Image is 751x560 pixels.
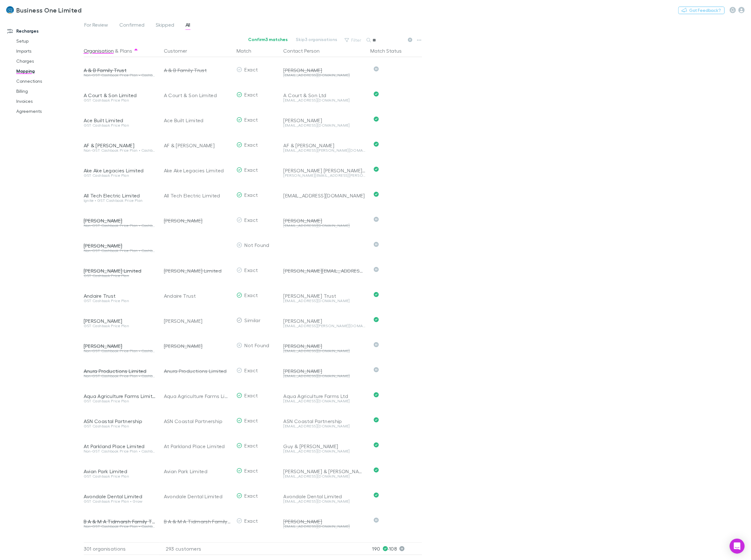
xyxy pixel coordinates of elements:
svg: Confirmed [374,317,379,322]
div: GST Cashbook Price Plan [84,399,156,403]
button: Contact Person [284,44,327,57]
svg: Confirmed [374,442,379,447]
svg: Confirmed [374,167,379,172]
button: Customer [164,44,195,57]
div: Non-GST Cashbook Price Plan • Cashbook (Non-GST) Price Plan [84,249,156,253]
div: [EMAIL_ADDRESS][DOMAIN_NAME] [284,73,366,77]
a: Connections [10,76,88,86]
div: [PERSON_NAME] [84,343,156,349]
div: [PERSON_NAME] [284,117,366,123]
div: Anura Productions Limited [84,368,156,374]
a: Business One Limited [3,3,85,18]
div: [PERSON_NAME] [284,318,366,324]
a: Invoices [10,96,88,106]
div: Non-GST Cashbook Price Plan • Cashbook (Non-GST) Price Plan [84,374,156,378]
span: Exact [245,117,258,123]
div: At Parkland Place Limited [84,443,156,449]
div: [PERSON_NAME] Limited [164,258,232,283]
div: Ake Ake Legacies Limited [164,158,232,183]
button: Match [237,44,259,57]
span: Not Found [245,242,269,248]
a: Billing [10,86,88,96]
div: 301 organisations [84,542,159,555]
button: Skip3 organisations [292,36,342,43]
span: Confirmed [119,22,144,30]
span: Exact [245,518,258,524]
span: Exact [245,442,258,448]
div: Avian Park Limited [84,468,156,474]
div: AF & [PERSON_NAME] [284,142,366,149]
img: Business One Limited's Logo [6,6,14,14]
svg: Confirmed [374,468,379,473]
div: [PERSON_NAME] [PERSON_NAME] Legacies Limited [284,167,366,174]
a: Recharges [1,26,88,36]
div: [EMAIL_ADDRESS][DOMAIN_NAME] [284,525,366,528]
span: Exact [245,267,258,273]
div: [PERSON_NAME] & [PERSON_NAME] [284,468,366,474]
span: Exact [245,142,258,148]
div: GST Cashbook Price Plan [84,474,156,478]
div: Ake Ake Legacies Limited [84,167,156,174]
button: Got Feedback? [678,7,725,14]
svg: Confirmed [374,92,379,97]
svg: Skipped [374,342,379,347]
div: A Court & Son Ltd [284,92,366,98]
div: [EMAIL_ADDRESS][DOMAIN_NAME] [284,449,366,453]
div: [EMAIL_ADDRESS][DOMAIN_NAME] [284,349,366,353]
div: GST Cashbook Price Plan • Grow [84,500,156,503]
div: [PERSON_NAME] [284,343,366,349]
div: [EMAIL_ADDRESS][PERSON_NAME][DOMAIN_NAME] [284,149,366,152]
svg: Confirmed [374,493,379,498]
svg: Skipped [374,66,379,71]
div: Non-GST Cashbook Price Plan • Cashbook (Non-GST) Price Plan [84,349,156,353]
div: GST Cashbook Price Plan [84,324,156,328]
div: Guy & [PERSON_NAME] [284,443,366,449]
div: [PERSON_NAME] [284,67,366,73]
div: GST Cashbook Price Plan [84,123,156,127]
div: [EMAIL_ADDRESS][DOMAIN_NAME] [284,374,366,378]
svg: Confirmed [374,192,379,197]
button: Plans [120,44,132,57]
div: [PERSON_NAME] [164,308,232,333]
button: Match Status [371,44,409,57]
span: Exact [245,217,258,223]
div: [EMAIL_ADDRESS][DOMAIN_NAME] [284,474,366,478]
a: Setup [10,36,88,46]
svg: Skipped [374,242,379,247]
div: Aqua Agriculture Farms Limited [84,393,156,399]
div: Avondale Dental Limited [164,484,232,509]
div: [PERSON_NAME] Trust [284,293,366,299]
div: B A & M A Tidmarsh Family Trust [164,509,232,534]
div: Avondale Dental Limited [84,493,156,500]
span: Exact [245,417,258,423]
div: GST Cashbook Price Plan [84,424,156,428]
div: [EMAIL_ADDRESS][PERSON_NAME][DOMAIN_NAME] [284,324,366,328]
span: Exact [245,493,258,499]
span: Not Found [245,342,269,348]
div: [PERSON_NAME][EMAIL_ADDRESS][DOMAIN_NAME] [284,268,366,274]
div: ASN Coastal Partnership [84,418,156,424]
span: All [185,22,190,30]
span: Exact [245,367,258,373]
h3: Business One Limited [16,6,81,14]
a: Imports [10,46,88,56]
div: Non-GST Cashbook Price Plan • Cashbook (Non-GST) Price Plan [84,449,156,453]
div: Andaire Trust [164,283,232,308]
div: [EMAIL_ADDRESS][DOMAIN_NAME] [284,224,366,228]
div: A & B Family Trust [164,58,232,83]
div: [EMAIL_ADDRESS][DOMAIN_NAME] [284,424,366,428]
div: ASN Coastal Partnership [284,418,366,424]
div: All Tech Electric Limited [164,183,232,208]
svg: Skipped [374,518,379,523]
div: Anura Productions Limited [164,359,232,384]
button: Filter [342,36,365,44]
div: [EMAIL_ADDRESS][DOMAIN_NAME] [284,192,366,199]
span: Exact [245,468,258,474]
div: [PERSON_NAME] [284,217,366,224]
div: [EMAIL_ADDRESS][DOMAIN_NAME] [284,98,366,102]
svg: Skipped [374,217,379,222]
div: [PERSON_NAME] [284,518,366,525]
button: Organisation [84,44,114,57]
div: AF & [PERSON_NAME] [164,133,232,158]
div: Aqua Agriculture Farms Limited [164,384,232,409]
